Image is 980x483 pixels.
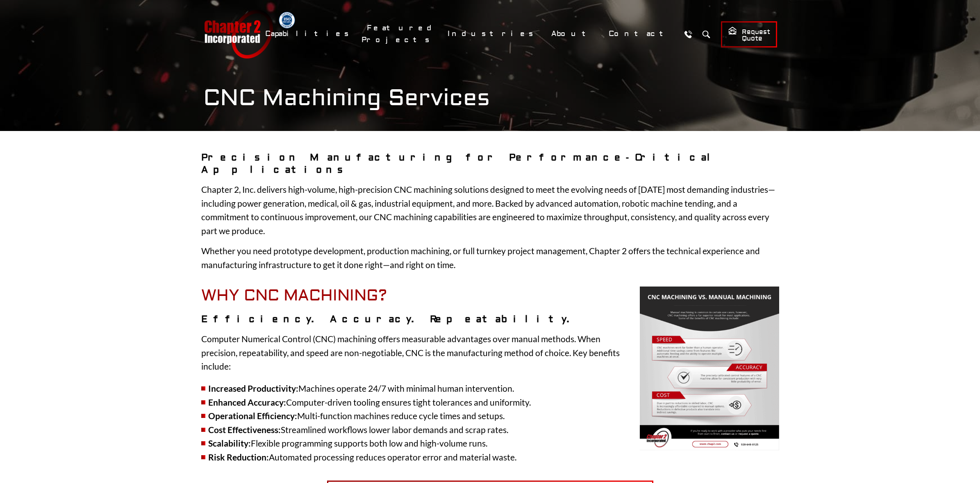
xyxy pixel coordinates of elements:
strong: Precision Manufacturing for Performance-Critical Applications [201,151,719,176]
a: Request Quote [721,21,777,47]
h1: CNC Machining Services [203,84,777,112]
strong: Risk Reduction: [208,452,269,462]
strong: Operational Efficiency: [208,411,297,421]
a: Call Us [681,27,696,42]
p: Chapter 2, Inc. delivers high-volume, high-precision CNC machining solutions designed to meet the... [201,183,779,237]
li: Automated processing reduces operator error and material waste. [201,450,779,464]
a: About [546,25,599,43]
a: Chapter 2 Incorporated [203,10,273,59]
a: Capabilities [260,25,357,43]
li: Multi-function machines reduce cycle times and setups. [201,409,779,423]
h2: Why CNC Machining? [201,287,779,305]
li: Machines operate 24/7 with minimal human intervention. [201,381,779,395]
li: Computer-driven tooling ensures tight tolerances and uniformity. [201,395,779,409]
strong: Efficiency. Accuracy. Repeatability. [201,313,576,325]
a: Industries [442,25,542,43]
a: Featured Projects [362,19,438,49]
li: Flexible programming supports both low and high-volume runs. [201,436,779,450]
button: Search [699,27,714,42]
strong: Scalability: [208,438,251,448]
strong: Cost Effectiveness: [208,424,281,435]
a: Contact [603,25,677,43]
span: Request Quote [728,26,770,43]
strong: Enhanced Accuracy: [208,397,286,407]
p: Whether you need prototype development, production machining, or full turnkey project management,... [201,244,779,271]
li: Streamlined workflows lower labor demands and scrap rates. [201,423,779,437]
p: Computer Numerical Control (CNC) machining offers measurable advantages over manual methods. When... [201,332,779,373]
strong: Increased Productivity: [208,383,298,393]
img: CNC Machining vs Manual Machining [640,287,779,451]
